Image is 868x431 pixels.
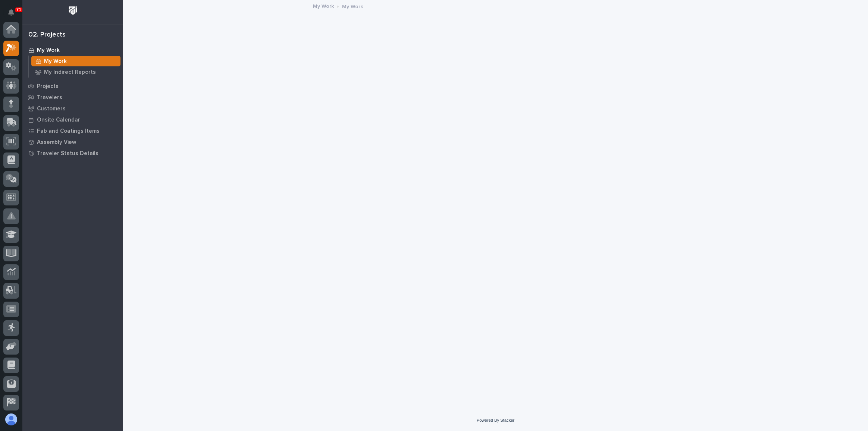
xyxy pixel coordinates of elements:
a: My Indirect Reports [29,67,123,77]
p: Onsite Calendar [37,117,80,123]
img: Workspace Logo [66,4,80,18]
p: My Work [44,58,67,65]
p: Traveler Status Details [37,150,98,157]
button: users-avatar [3,412,19,427]
a: Powered By Stacker [477,418,514,422]
div: Notifications71 [9,9,19,21]
a: My Work [313,1,334,10]
p: Assembly View [37,139,76,146]
p: Fab and Coatings Items [37,128,100,135]
a: Assembly View [22,136,123,148]
p: Projects [37,83,59,90]
p: Customers [37,106,66,112]
button: Notifications [3,4,19,20]
a: Onsite Calendar [22,114,123,125]
a: Customers [22,103,123,114]
p: My Work [37,47,60,54]
a: Fab and Coatings Items [22,125,123,136]
a: My Work [22,44,123,56]
div: 02. Projects [28,31,66,39]
p: Travelers [37,94,62,101]
p: My Work [342,2,363,10]
p: 71 [16,7,21,12]
a: Traveler Status Details [22,148,123,159]
a: Travelers [22,92,123,103]
a: Projects [22,81,123,92]
a: My Work [29,56,123,66]
p: My Indirect Reports [44,69,96,76]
